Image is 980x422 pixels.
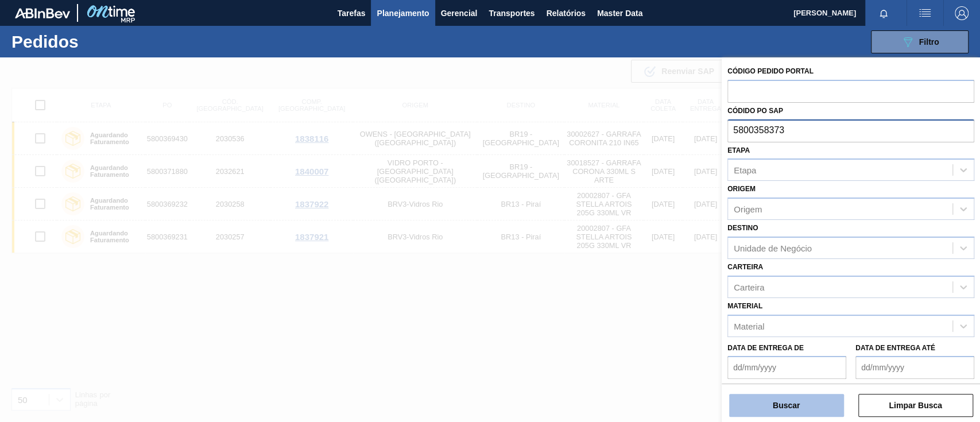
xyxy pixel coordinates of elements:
[955,6,969,20] img: Logout
[727,356,846,379] input: dd/mm/yyyy
[855,356,974,379] input: dd/mm/yyyy
[727,107,783,115] label: Códido PO SAP
[734,282,764,292] div: Carteira
[727,224,758,232] label: Destino
[727,302,762,310] label: Material
[546,6,585,20] span: Relatórios
[734,204,762,214] div: Origem
[11,35,180,48] h1: Pedidos
[727,344,804,352] label: Data de Entrega de
[865,5,902,21] button: Notificações
[918,6,932,20] img: userActions
[727,67,814,75] label: Código Pedido Portal
[597,6,642,20] span: Master Data
[727,263,763,271] label: Carteira
[734,243,812,253] div: Unidade de Negócio
[727,185,756,193] label: Origem
[734,321,764,331] div: Material
[15,8,70,18] img: TNhmsLtSVTkK8tSr43FrP2fwEKptu5GPRR3wAAAABJRU5ErkJggg==
[441,6,478,20] span: Gerencial
[855,344,935,352] label: Data de Entrega até
[377,6,429,20] span: Planejamento
[919,37,939,47] span: Filtro
[734,165,756,175] div: Etapa
[727,146,750,154] label: Etapa
[871,30,969,53] button: Filtro
[489,6,534,20] span: Transportes
[338,6,366,20] span: Tarefas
